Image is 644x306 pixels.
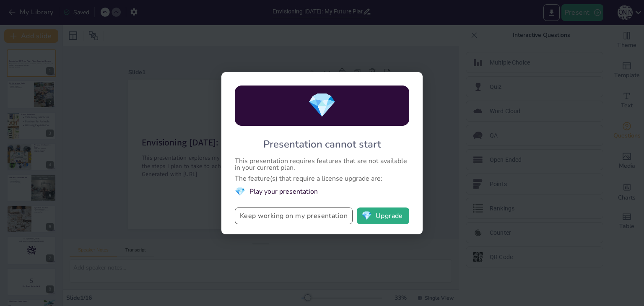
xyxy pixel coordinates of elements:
button: Keep working on my presentation [235,207,353,224]
span: diamond [235,186,245,197]
span: diamond [307,89,337,122]
button: diamondUpgrade [357,207,409,224]
div: The feature(s) that require a license upgrade are: [235,175,409,182]
div: This presentation requires features that are not available in your current plan. [235,158,409,171]
li: Play your presentation [235,186,409,197]
div: Presentation cannot start [263,137,381,151]
span: diamond [361,212,372,220]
